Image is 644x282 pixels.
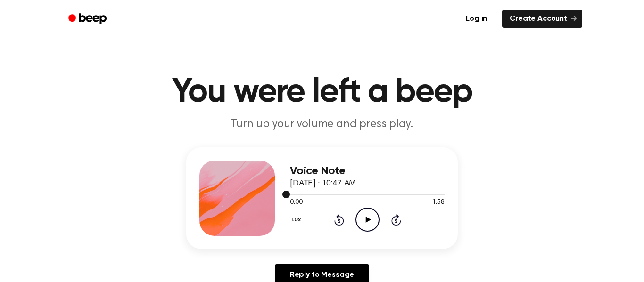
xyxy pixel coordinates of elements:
a: Beep [62,10,115,28]
a: Create Account [502,10,582,28]
h1: You were left a beep [81,75,563,109]
h3: Voice Note [290,165,445,177]
button: 1.0x [290,212,304,228]
span: 1:58 [432,198,445,208]
span: [DATE] · 10:47 AM [290,179,356,188]
a: Log in [456,8,496,30]
p: Turn up your volume and press play. [141,117,503,132]
span: 0:00 [290,198,302,208]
